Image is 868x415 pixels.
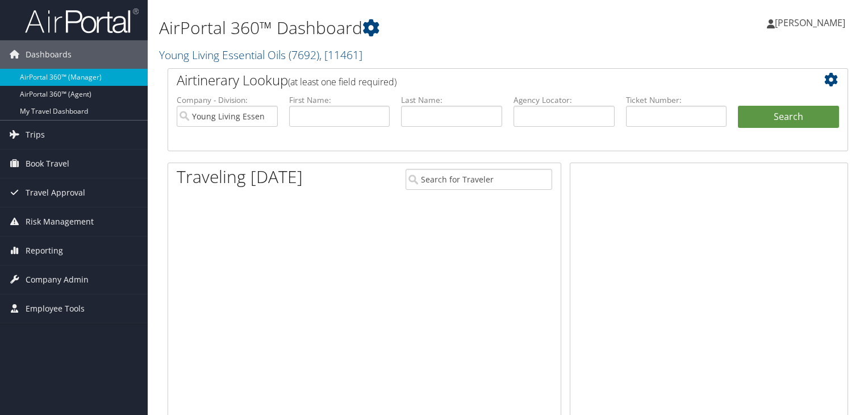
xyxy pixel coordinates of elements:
span: , [ 11461 ] [319,47,362,63]
span: Risk Management [26,208,94,236]
span: (at least one field required) [288,76,397,88]
img: airportal-logo.png [25,7,139,34]
h1: Traveling [DATE] [177,165,303,189]
label: Ticket Number: [626,94,727,106]
a: Young Living Essential Oils [159,47,362,63]
input: Search for Traveler [406,169,552,190]
button: Search [738,106,839,128]
a: [PERSON_NAME] [767,6,857,40]
span: Company Admin [26,265,89,294]
span: Trips [26,121,45,149]
h2: Airtinerary Lookup [177,70,782,90]
span: Reporting [26,236,63,265]
span: Employee Tools [26,294,85,323]
span: Dashboards [26,40,72,69]
span: ( 7692 ) [289,47,319,63]
h1: AirPortal 360™ Dashboard [159,16,624,40]
span: Book Travel [26,150,69,178]
span: [PERSON_NAME] [775,16,845,29]
label: Agency Locator: [514,94,615,106]
span: Travel Approval [26,179,85,207]
label: Company - Division: [177,94,278,106]
label: First Name: [289,94,390,106]
label: Last Name: [401,94,502,106]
